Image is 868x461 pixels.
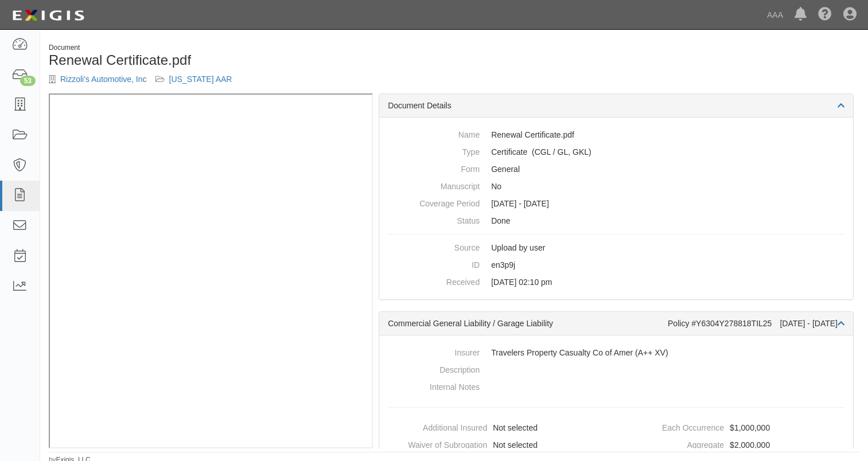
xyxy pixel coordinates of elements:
[49,53,446,68] h1: Renewal Certificate.pdf
[388,143,844,161] dd: Commercial General Liability / Garage Liability Garage Keepers Liability
[388,274,480,288] dt: Received
[388,318,668,329] div: Commercial General Liability / Garage Liability
[818,8,832,22] i: Help Center - Complianz
[388,239,844,256] dd: Upload by user
[384,419,612,436] dd: Not selected
[388,239,480,253] dt: Source
[621,436,848,454] dd: $2,000,000
[388,274,844,291] dd: [DATE] 02:10 pm
[388,161,844,178] dd: General
[388,126,844,143] dd: Renewal Certificate.pdf
[388,344,480,358] dt: Insurer
[388,256,844,274] dd: en3p9j
[621,419,724,433] dt: Each Occurrence
[761,3,789,26] a: AAA
[388,178,480,192] dt: Manuscript
[388,256,480,271] dt: ID
[169,75,232,84] a: [US_STATE] AAR
[388,178,844,195] dd: No
[379,94,853,118] div: Document Details
[388,212,844,229] dd: Done
[384,436,612,454] dd: Not selected
[388,344,844,361] dd: Travelers Property Casualty Co of Amer (A++ XV)
[621,419,848,436] dd: $1,000,000
[388,212,480,226] dt: Status
[384,436,487,451] dt: Waiver of Subrogation
[388,195,480,209] dt: Coverage Period
[388,378,480,393] dt: Internal Notes
[388,143,480,158] dt: Type
[49,43,446,53] div: Document
[388,361,480,376] dt: Description
[60,75,147,84] a: Rizzoli's Automotive, Inc
[20,76,36,86] div: 53
[388,126,480,140] dt: Name
[668,318,844,329] div: Policy #Y6304Y278818TIL25 [DATE] - [DATE]
[388,195,844,212] dd: [DATE] - [DATE]
[621,436,724,451] dt: Aggregate
[9,5,88,26] img: logo-5460c22ac91f19d4615b14bd174203de0afe785f0fc80cf4dbbc73dc1793850b.png
[388,161,480,175] dt: Form
[384,419,487,433] dt: Additional Insured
